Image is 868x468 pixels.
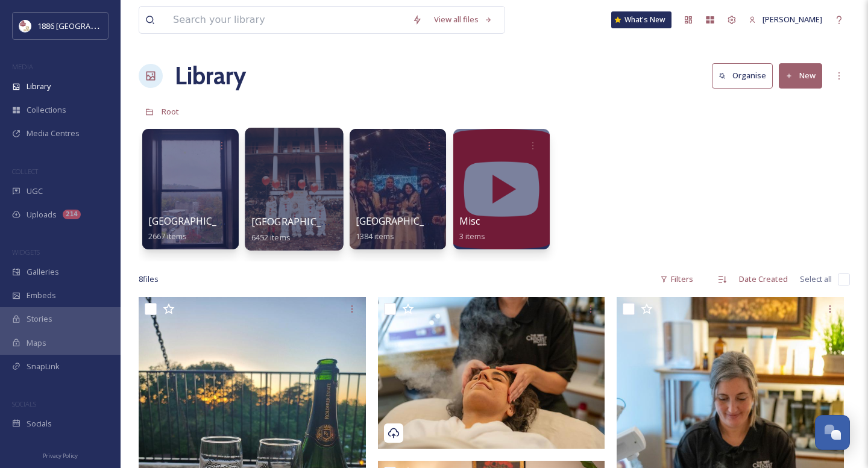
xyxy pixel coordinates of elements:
[162,106,179,117] span: Root
[800,273,832,285] span: Select all
[19,20,31,32] img: logos.png
[459,214,480,228] span: Misc
[251,231,291,242] span: 6452 items
[763,14,822,25] span: [PERSON_NAME]
[712,63,773,88] button: Organise
[27,128,80,139] span: Media Centres
[12,399,36,408] span: SOCIALS
[459,216,485,242] a: Misc3 items
[12,248,40,257] span: WIDGETS
[356,231,394,242] span: 1384 items
[733,267,794,291] div: Date Created
[356,216,453,242] a: [GEOGRAPHIC_DATA]1384 items
[37,20,133,31] span: 1886 [GEOGRAPHIC_DATA]
[43,448,78,462] a: Privacy Policy
[148,231,187,242] span: 2667 items
[378,297,605,449] img: 224_Crescent_Spa_web_onionstudio.jpg
[779,63,822,88] button: New
[251,216,350,243] a: [GEOGRAPHIC_DATA]6452 items
[611,11,671,28] a: What's New
[712,63,779,88] a: Organise
[12,62,33,71] span: MEDIA
[743,8,828,31] a: [PERSON_NAME]
[27,209,57,220] span: Uploads
[27,81,51,92] span: Library
[27,266,59,278] span: Galleries
[815,415,850,450] button: Open Chat
[27,418,52,429] span: Socials
[139,273,159,285] span: 8 file s
[459,231,485,242] span: 3 items
[27,337,46,349] span: Maps
[12,167,38,176] span: COLLECT
[27,361,60,372] span: SnapLink
[356,214,453,228] span: [GEOGRAPHIC_DATA]
[27,104,66,116] span: Collections
[162,104,179,119] a: Root
[175,58,246,94] a: Library
[148,216,245,242] a: [GEOGRAPHIC_DATA]2667 items
[27,290,56,301] span: Embeds
[27,313,52,325] span: Stories
[654,267,699,291] div: Filters
[251,215,350,228] span: [GEOGRAPHIC_DATA]
[43,452,78,460] span: Privacy Policy
[63,210,81,219] div: 214
[167,7,406,33] input: Search your library
[428,8,498,31] a: View all files
[148,214,245,228] span: [GEOGRAPHIC_DATA]
[27,186,43,197] span: UGC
